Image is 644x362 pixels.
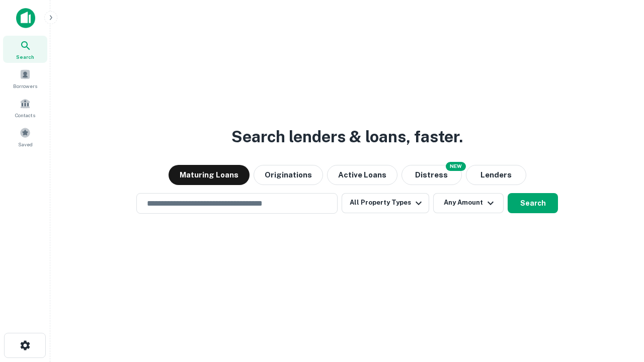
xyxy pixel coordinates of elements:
button: Search [508,193,558,213]
span: Contacts [15,111,35,119]
button: Lenders [466,165,526,185]
button: Originations [254,165,323,185]
button: Search distressed loans with lien and other non-mortgage details. [401,165,462,185]
iframe: Chat Widget [594,282,644,330]
button: All Property Types [342,193,429,213]
a: Search [3,36,47,63]
img: capitalize-icon.png [16,8,35,28]
button: Active Loans [327,165,397,185]
button: Any Amount [433,193,504,213]
button: Maturing Loans [169,165,250,185]
h3: Search lenders & loans, faster. [231,125,463,149]
a: Borrowers [3,65,47,92]
span: Saved [18,140,33,148]
a: Contacts [3,94,47,121]
a: Saved [3,123,47,150]
div: NEW [446,162,466,171]
span: Borrowers [13,82,37,90]
span: Search [16,53,34,61]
